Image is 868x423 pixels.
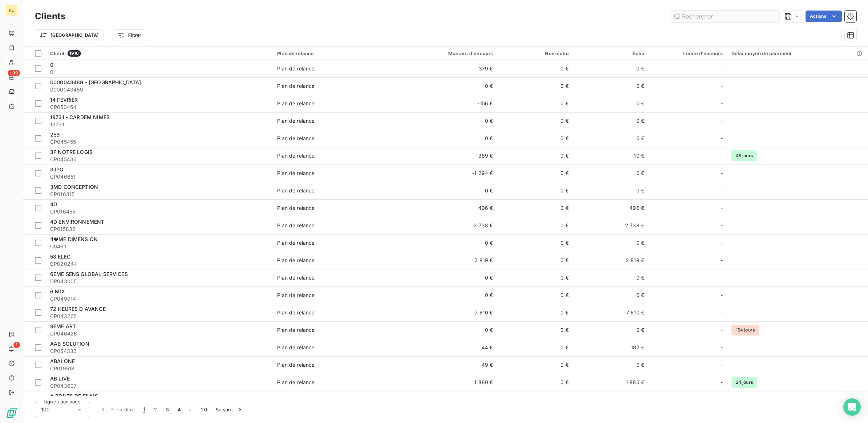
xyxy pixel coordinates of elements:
[13,342,20,348] span: 1
[497,374,573,391] td: 0 €
[577,50,644,56] div: Échu
[277,379,315,386] div: Plan de relance
[721,239,723,247] span: -
[721,135,723,142] span: -
[573,130,649,147] td: 0 €
[721,82,723,90] span: -
[497,391,573,408] td: 0 €
[50,62,53,68] span: 0
[396,269,497,286] td: 0 €
[497,321,573,339] td: 0 €
[277,65,315,72] div: Plan de relance
[396,286,497,304] td: 0 €
[50,313,268,320] span: CP043265
[721,100,723,107] span: -
[6,4,17,16] div: RL
[396,164,497,182] td: -1 294 €
[50,295,268,302] span: CP049014
[277,135,315,142] div: Plan de relance
[573,164,649,182] td: 0 €
[50,131,60,138] span: 2EB
[396,304,497,321] td: 7 610 €
[143,406,145,413] span: 1
[721,222,723,229] span: -
[721,204,723,212] span: -
[731,50,864,56] div: Délai moyen de paiement
[721,379,723,386] span: -
[400,50,493,56] div: Montant d'encours
[396,60,497,77] td: -379 €
[50,103,268,111] span: CP050454
[50,375,70,382] span: AB LIVE
[573,182,649,199] td: 0 €
[573,95,649,112] td: 0 €
[162,402,173,417] button: 3
[277,361,315,369] div: Plan de relance
[396,77,497,95] td: 0 €
[50,393,98,399] span: A BOUTS DE FILMS
[396,112,497,130] td: 0 €
[497,304,573,321] td: 0 €
[41,406,50,413] span: 100
[396,321,497,339] td: 0 €
[573,321,649,339] td: 0 €
[50,323,76,329] span: 9EME ART
[68,50,81,57] span: 1910
[50,156,268,163] span: CP045436
[139,402,150,417] button: 1
[573,112,649,130] td: 0 €
[497,77,573,95] td: 0 €
[721,292,723,299] span: -
[50,358,75,364] span: ABALONE
[573,374,649,391] td: 1 880 €
[6,407,17,419] img: Logo LeanPay
[396,252,497,269] td: 2 819 €
[573,77,649,95] td: 0 €
[277,117,315,125] div: Plan de relance
[50,347,268,355] span: CP054332
[50,79,141,85] span: 0000043489 - [GEOGRAPHIC_DATA]
[573,147,649,164] td: 10 €
[50,191,268,198] span: CP016315
[50,121,268,128] span: 19731
[573,217,649,234] td: 2 738 €
[497,147,573,164] td: 0 €
[277,152,315,159] div: Plan de relance
[843,398,861,416] div: Open Intercom Messenger
[806,11,842,22] button: Actions
[277,274,315,281] div: Plan de relance
[277,222,315,229] div: Plan de relance
[396,130,497,147] td: 0 €
[396,217,497,234] td: 2 738 €
[721,257,723,264] span: -
[50,166,64,172] span: 3JPO
[211,402,248,417] button: Suivant
[497,269,573,286] td: 0 €
[721,309,723,316] span: -
[497,95,573,112] td: 0 €
[50,86,268,93] span: 0000043489
[50,365,268,372] span: CP019518
[50,243,268,250] span: C0461
[50,253,70,260] span: 58 ELEC
[277,309,315,316] div: Plan de relance
[35,10,65,23] h3: Clients
[573,234,649,252] td: 0 €
[396,95,497,112] td: -156 €
[573,339,649,356] td: 187 €
[721,326,723,334] span: -
[185,404,196,415] span: …
[396,374,497,391] td: 1 880 €
[173,402,185,417] button: 4
[670,11,779,22] input: Rechercher
[50,288,65,294] span: 6 MIX
[50,271,128,277] span: 6EME SENS GLOBAL SERVICES
[396,339,497,356] td: 44 €
[721,187,723,194] span: -
[396,182,497,199] td: 0 €
[50,50,65,56] span: Client
[35,29,104,41] button: [GEOGRAPHIC_DATA]
[502,50,568,56] div: Non-échu
[396,391,497,408] td: 19 152 €
[50,306,106,312] span: 72 HEURES D AVANCE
